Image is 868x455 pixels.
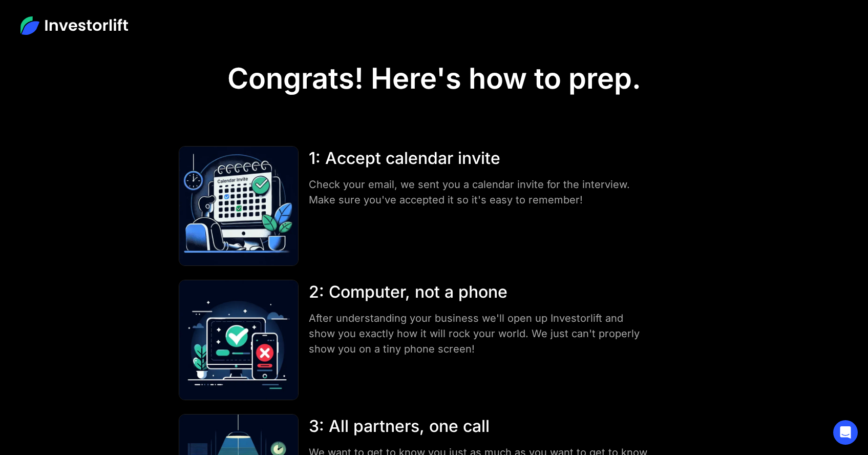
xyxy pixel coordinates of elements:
div: 1: Accept calendar invite [309,146,651,171]
div: Open Intercom Messenger [833,420,858,445]
div: 2: Computer, not a phone [309,280,651,304]
div: After understanding your business we'll open up Investorlift and show you exactly how it will roc... [309,311,651,357]
div: Check your email, we sent you a calendar invite for the interview. Make sure you've accepted it s... [309,177,651,208]
h1: Congrats! Here's how to prep. [227,61,641,96]
div: 3: All partners, one call [309,414,651,439]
